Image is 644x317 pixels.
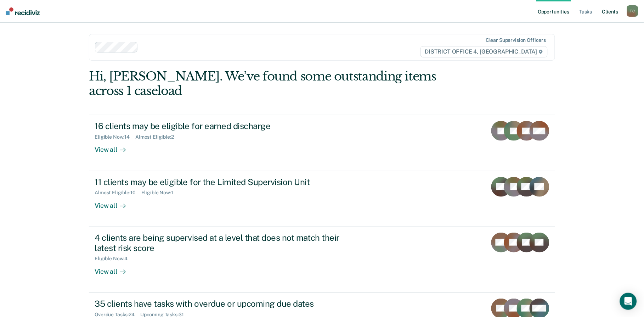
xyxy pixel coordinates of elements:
div: Hi, [PERSON_NAME]. We’ve found some outstanding items across 1 caseload [89,69,462,98]
a: 4 clients are being supervised at a level that does not match their latest risk scoreEligible Now... [89,227,555,293]
a: 16 clients may be eligible for earned dischargeEligible Now:14Almost Eligible:2View all [89,115,555,171]
div: View all [95,196,134,210]
div: Eligible Now : 14 [95,134,135,140]
div: View all [95,262,134,276]
div: Clear supervision officers [486,37,546,43]
img: Recidiviz [6,7,40,15]
div: Eligible Now : 1 [141,190,179,196]
div: Eligible Now : 4 [95,256,133,262]
div: 11 clients may be eligible for the Limited Supervision Unit [95,177,343,187]
div: Almost Eligible : 10 [95,190,141,196]
div: 35 clients have tasks with overdue or upcoming due dates [95,299,343,309]
div: T C [627,5,638,17]
div: 16 clients may be eligible for earned discharge [95,121,343,131]
div: Almost Eligible : 2 [135,134,180,140]
a: 11 clients may be eligible for the Limited Supervision UnitAlmost Eligible:10Eligible Now:1View all [89,171,555,227]
div: View all [95,140,134,154]
span: DISTRICT OFFICE 4, [GEOGRAPHIC_DATA] [420,46,548,57]
div: 4 clients are being supervised at a level that does not match their latest risk score [95,233,343,253]
button: TC [627,5,638,17]
div: Open Intercom Messenger [620,293,637,310]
